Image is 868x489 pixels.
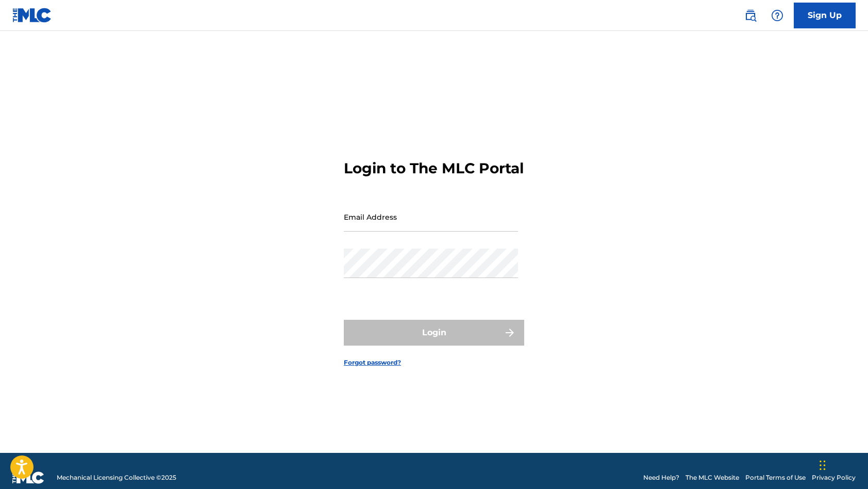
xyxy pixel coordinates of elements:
a: Portal Terms of Use [745,473,806,482]
span: Mechanical Licensing Collective © 2025 [57,473,176,482]
div: Help [767,5,788,26]
h3: Login to The MLC Portal [344,159,524,177]
iframe: Chat Widget [816,439,868,489]
img: logo [12,471,44,484]
img: MLC Logo [12,8,52,23]
a: Forgot password? [344,358,401,367]
a: Need Help? [643,473,679,482]
a: Sign Up [794,3,856,28]
a: Privacy Policy [812,473,856,482]
a: The MLC Website [686,473,739,482]
div: Drag [820,450,826,481]
a: Public Search [740,5,761,26]
img: search [744,9,757,22]
img: help [771,9,783,22]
